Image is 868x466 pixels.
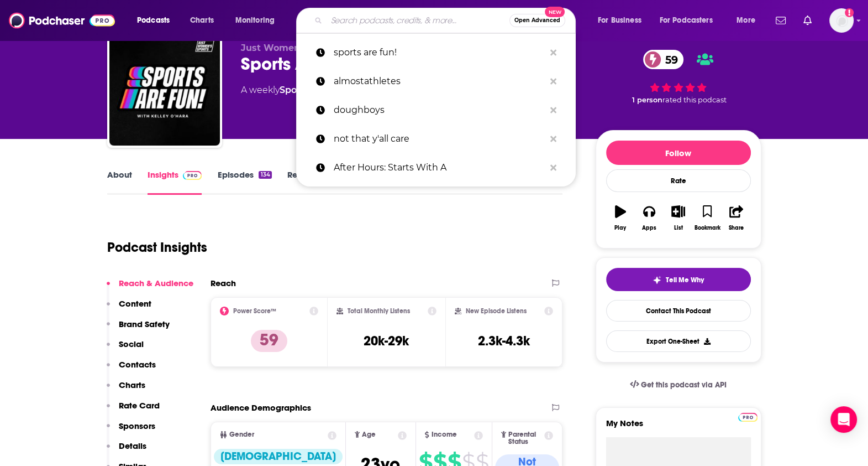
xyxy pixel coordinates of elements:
img: Sports Are Fun! [109,35,220,146]
span: Age [362,431,376,438]
p: almostathletes [334,67,545,96]
div: Rate [606,169,751,192]
span: More [737,13,755,28]
h2: Reach [211,278,236,288]
div: [DEMOGRAPHIC_DATA] [214,449,343,464]
img: Podchaser - Follow, Share and Rate Podcasts [9,10,115,31]
div: Search podcasts, credits, & more... [307,8,586,33]
span: Parental Status [508,431,543,446]
button: open menu [653,12,729,29]
a: Contact This Podcast [606,300,751,322]
button: Sponsors [107,421,155,441]
a: Show notifications dropdown [799,11,816,30]
p: not that y'all care [334,125,545,153]
button: Share [722,198,750,238]
a: doughboys [296,96,576,125]
div: Open Intercom Messenger [830,406,857,433]
div: A weekly podcast [241,84,387,97]
button: Charts [107,380,145,400]
p: sports are fun! [334,38,545,67]
button: open menu [729,12,769,29]
div: 134 [259,171,271,179]
span: Get this podcast via API [641,380,727,390]
button: List [664,198,692,238]
a: 59 [643,50,683,69]
div: Bookmark [694,225,720,231]
h2: Power Score™ [233,307,276,315]
p: Charts [119,380,145,390]
p: Details [119,441,146,451]
h3: 20k-29k [364,333,409,349]
a: Pro website [738,411,757,422]
button: Rate Card [107,400,160,421]
img: Podchaser Pro [738,413,757,422]
button: Apps [635,198,664,238]
button: Brand Safety [107,319,170,339]
label: My Notes [606,418,751,437]
button: Export One-Sheet [606,330,751,352]
span: For Business [598,13,641,28]
a: InsightsPodchaser Pro [148,169,202,195]
button: Details [107,441,146,461]
button: Content [107,298,151,319]
a: Reviews [287,169,319,195]
p: Contacts [119,359,156,370]
span: New [545,7,565,17]
p: Brand Safety [119,319,170,329]
button: open menu [590,12,655,29]
img: Podchaser Pro [183,171,202,180]
div: 59 1 personrated this podcast [596,43,761,111]
button: open menu [228,12,289,29]
span: Podcasts [137,13,170,28]
button: Social [107,339,144,359]
span: Just Women's Sports [241,43,340,53]
span: For Podcasters [660,13,713,28]
a: Episodes134 [217,169,271,195]
a: After Hours: Starts With A [296,153,576,182]
button: open menu [129,12,184,29]
h1: Podcast Insights [107,239,207,256]
span: 59 [654,50,683,69]
button: Contacts [107,359,156,380]
span: Income [432,431,457,438]
div: Play [614,225,626,231]
div: Apps [642,225,656,231]
span: Gender [229,431,254,438]
div: List [674,225,683,231]
input: Search podcasts, credits, & more... [327,12,509,29]
svg: Add a profile image [845,8,854,17]
span: rated this podcast [662,96,727,104]
span: 1 person [632,96,662,104]
button: Play [606,198,635,238]
a: almostathletes [296,67,576,96]
p: Content [119,298,151,309]
span: Open Advanced [514,18,560,23]
a: sports are fun! [296,38,576,67]
h2: Audience Demographics [211,402,311,413]
button: Follow [606,141,751,165]
span: Tell Me Why [666,276,704,284]
h2: Total Monthly Listens [348,307,410,315]
button: Bookmark [693,198,722,238]
button: Show profile menu [829,8,854,33]
p: doughboys [334,96,545,125]
p: Reach & Audience [119,278,193,288]
p: Sponsors [119,421,155,431]
button: tell me why sparkleTell Me Why [606,268,751,291]
a: Sports [280,85,309,95]
h2: New Episode Listens [466,307,527,315]
p: 59 [251,330,287,352]
h3: 2.3k-4.3k [478,333,530,349]
a: Get this podcast via API [621,371,736,398]
p: Rate Card [119,400,160,411]
a: not that y'all care [296,125,576,153]
a: Show notifications dropdown [771,11,790,30]
img: tell me why sparkle [653,276,661,284]
span: Monitoring [235,13,275,28]
button: Open AdvancedNew [509,14,565,27]
img: User Profile [829,8,854,33]
span: Charts [190,13,214,28]
div: Share [729,225,744,231]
